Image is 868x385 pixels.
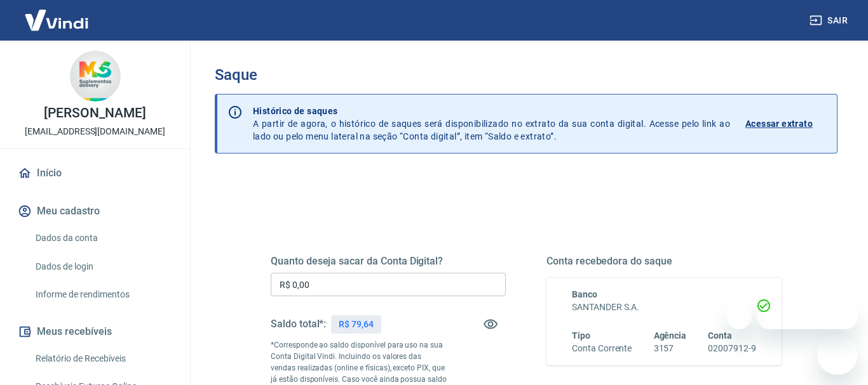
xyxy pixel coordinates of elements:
button: Meu cadastro [15,197,175,225]
h5: Quanto deseja sacar da Conta Digital? [271,255,506,268]
p: R$ 79,64 [339,318,374,331]
p: [PERSON_NAME] [44,107,146,120]
iframe: Botão para abrir a janela de mensagens [817,334,858,375]
h6: SANTANDER S.A. [572,301,756,314]
a: Acessar extrato [745,105,827,143]
p: [EMAIL_ADDRESS][DOMAIN_NAME] [25,125,165,138]
h6: 3157 [654,342,687,355]
p: A partir de agora, o histórico de saques será disponibilizado no extrato da sua conta digital. Ac... [253,105,730,143]
img: Vindi [15,1,98,39]
button: Sair [807,9,853,32]
span: Banco [572,289,597,299]
span: Tipo [572,330,590,341]
span: Conta [708,330,732,341]
span: Agência [654,330,687,341]
a: Dados da conta [31,225,175,251]
button: Meus recebíveis [15,318,175,346]
img: b4cfdcc2-0f5b-4811-a177-61bba389f7fa.jpeg [70,51,121,101]
h5: Conta recebedora do saque [546,255,782,268]
iframe: Fechar mensagem [726,304,752,329]
a: Início [15,159,175,187]
p: Acessar extrato [745,117,813,130]
p: Histórico de saques [253,105,730,117]
a: Informe de rendimentos [31,282,175,308]
h6: Conta Corrente [572,342,632,355]
iframe: Mensagem da empresa [757,301,858,329]
h6: 02007912-9 [708,342,756,355]
a: Dados de login [31,254,175,280]
h5: Saldo total*: [271,318,326,330]
a: Relatório de Recebíveis [31,346,175,372]
h3: Saque [215,66,837,84]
